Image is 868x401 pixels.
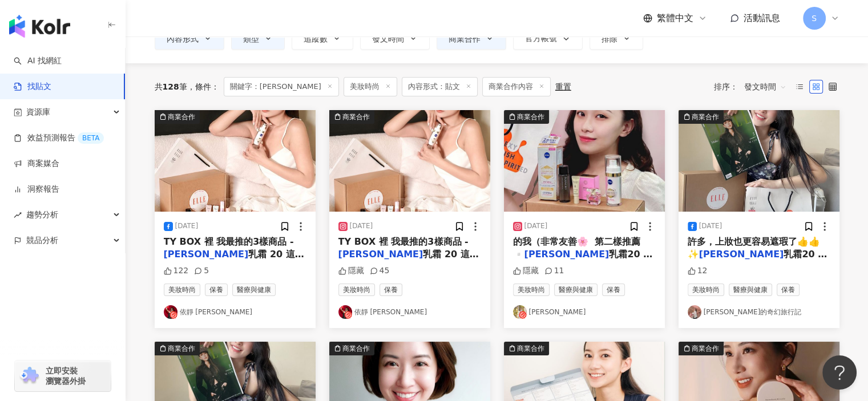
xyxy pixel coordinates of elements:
span: 許多，上妝也更容易遮瑕了👍👍 ✨ [688,236,820,260]
span: TY BOX 裡 我最推的3樣商品 - [164,236,294,247]
span: 美妝時尚 [513,283,550,296]
span: 追蹤數 [304,34,328,43]
button: 商業合作 [329,110,490,212]
span: 排除 [601,34,617,43]
div: 隱藏 [338,265,364,277]
img: KOL Avatar [338,305,352,319]
mark: [PERSON_NAME] [164,249,249,260]
mark: [PERSON_NAME] [338,249,423,260]
span: 發文時間 [744,78,786,96]
span: 繁體中文 [657,12,693,25]
a: chrome extension立即安裝 瀏覽器外掛 [15,361,111,391]
span: 內容形式：貼文 [402,77,478,96]
button: 發文時間 [360,27,430,50]
a: KOL Avatar[PERSON_NAME]的奇幻旅行記 [688,305,830,319]
span: 保養 [380,283,402,296]
button: 追蹤數 [292,27,353,50]
span: S [812,12,817,25]
button: 商業合作 [679,110,839,212]
button: 官方帳號 [513,27,583,50]
span: 官方帳號 [525,34,557,43]
div: 商業合作 [168,111,195,123]
div: 商業合作 [692,111,719,123]
mark: [PERSON_NAME] [524,249,609,260]
button: 類型 [231,27,285,50]
span: 保養 [205,283,228,296]
span: 醫療與健康 [554,283,597,296]
img: post-image [504,110,665,212]
span: 醫療與健康 [232,283,276,296]
a: 效益預測報告BETA [14,132,104,144]
div: 商業合作 [168,343,195,354]
div: 排序： [714,78,793,96]
div: 重置 [555,82,571,91]
iframe: Help Scout Beacon - Open [822,355,857,390]
img: post-image [155,110,316,212]
span: 活動訊息 [744,13,780,23]
img: KOL Avatar [164,305,177,319]
div: 商業合作 [342,111,370,123]
img: post-image [329,110,490,212]
span: 資源庫 [26,99,50,125]
div: 共 筆 [155,82,187,91]
span: 美妝時尚 [338,283,375,296]
div: 45 [370,265,390,277]
span: rise [14,211,22,219]
img: chrome extension [18,367,41,385]
span: 乳霜 20 這不是我第一次分享 [338,249,479,272]
span: 保養 [777,283,800,296]
span: 商業合作 [449,34,481,43]
div: 商業合作 [517,343,544,354]
button: 內容形式 [155,27,224,50]
div: 商業合作 [517,111,544,123]
button: 商業合作 [437,27,506,50]
span: 美妝時尚 [164,283,200,296]
a: 洞察報告 [14,184,59,195]
span: 乳霜 20 這不是我第一次分享 [164,249,304,272]
span: 立即安裝 瀏覽器外掛 [46,366,86,386]
span: 美妝時尚 [688,283,724,296]
img: KOL Avatar [513,305,527,319]
div: [DATE] [524,221,548,231]
div: [DATE] [699,221,722,231]
a: 商案媒合 [14,158,59,169]
img: post-image [679,110,839,212]
span: 競品分析 [26,228,58,253]
img: KOL Avatar [688,305,701,319]
span: 醫療與健康 [729,283,772,296]
span: TY BOX 裡 我最推的3樣商品 - [338,236,469,247]
span: 美妝時尚 [344,77,397,96]
span: 128 [163,82,179,91]
div: 商業合作 [342,343,370,354]
button: 排除 [590,27,643,50]
a: KOL Avatar依靜 [PERSON_NAME] [338,305,481,319]
div: 5 [194,265,209,277]
span: 的我（非常友善🌸⁡ ⁡ 第二樣推薦▫️ [513,236,640,260]
div: 商業合作 [692,343,719,354]
a: 找貼文 [14,81,51,92]
mark: [PERSON_NAME] [699,249,784,260]
div: [DATE] [175,221,199,231]
div: [DATE] [350,221,373,231]
div: 122 [164,265,189,277]
div: 12 [688,265,708,277]
a: KOL Avatar依靜 [PERSON_NAME] [164,305,306,319]
span: 趨勢分析 [26,202,58,228]
span: 關鍵字：[PERSON_NAME] [224,77,339,96]
button: 商業合作 [504,110,665,212]
a: KOL Avatar[PERSON_NAME] [513,305,656,319]
span: 商業合作內容 [482,77,551,96]
span: 保養 [602,283,625,296]
a: searchAI 找網紅 [14,55,62,67]
button: 商業合作 [155,110,316,212]
span: 條件 ： [187,82,219,91]
img: logo [9,15,70,38]
div: 隱藏 [513,265,539,277]
span: 類型 [243,34,259,43]
span: 內容形式 [167,34,199,43]
div: 11 [544,265,564,277]
span: 發文時間 [372,34,404,43]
